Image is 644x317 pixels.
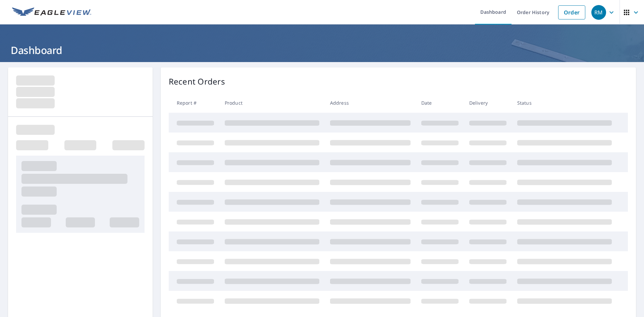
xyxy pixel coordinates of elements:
th: Status [512,93,617,113]
th: Report # [169,93,219,113]
div: RM [591,5,606,20]
img: EV Logo [12,7,91,17]
th: Date [416,93,464,113]
th: Delivery [464,93,512,113]
h1: Dashboard [8,43,636,57]
p: Recent Orders [169,75,225,88]
th: Product [219,93,325,113]
th: Address [325,93,416,113]
a: Order [558,5,585,19]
